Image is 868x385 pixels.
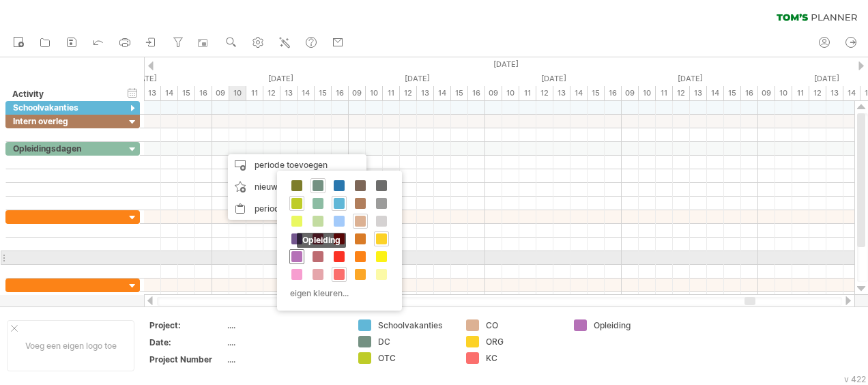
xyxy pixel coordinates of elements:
div: 11 [792,86,809,100]
div: DC [378,336,452,347]
div: maandag, 26 Oktober 2026 [485,72,622,86]
div: 16 [741,86,758,100]
div: Intern overleg [13,115,118,128]
div: Voeg een eigen logo toe [7,320,134,371]
div: .... [227,337,342,348]
div: 11 [246,86,263,100]
div: 10 [366,86,383,100]
div: ORG [486,336,560,347]
span: Opleiding [297,233,346,248]
div: v 422 [844,374,866,384]
div: 15 [724,86,741,100]
div: 12 [263,86,280,100]
div: 14 [570,86,588,100]
div: 16 [332,86,349,100]
div: 09 [212,86,229,100]
div: 13 [690,86,707,100]
div: Activity [12,87,117,101]
div: 14 [707,86,724,100]
div: 15 [588,86,605,100]
div: Opleiding [594,319,668,331]
div: Schoolvakanties [378,319,452,331]
div: Opleidingsdagen [13,142,118,155]
div: Project: [149,319,225,331]
div: periode/symbool plakken [228,198,366,220]
div: 12 [536,86,553,100]
div: 09 [485,86,502,100]
div: 15 [178,86,195,100]
div: 09 [349,86,366,100]
div: 13 [144,86,161,100]
div: 13 [417,86,434,100]
div: 09 [622,86,639,100]
div: 16 [468,86,485,100]
div: KC [486,352,560,364]
div: 10 [502,86,519,100]
div: 12 [673,86,690,100]
div: nieuw symbool toevoegen [228,176,366,198]
div: 14 [434,86,451,100]
div: 15 [315,86,332,100]
div: 16 [605,86,622,100]
div: OTC [378,352,452,364]
div: 09 [758,86,775,100]
div: periode toevoegen [228,154,366,176]
div: 13 [553,86,570,100]
div: 13 [280,86,298,100]
div: 16 [195,86,212,100]
div: 10 [639,86,656,100]
div: woensdag, 21 Oktober 2026 [76,72,212,86]
div: 14 [843,86,860,100]
div: 11 [519,86,536,100]
div: CO [486,319,560,331]
div: 12 [400,86,417,100]
div: 15 [451,86,468,100]
div: .... [227,319,342,331]
div: dinsdag, 27 Oktober 2026 [622,72,758,86]
div: 13 [826,86,843,100]
div: 10 [229,86,246,100]
div: 12 [809,86,826,100]
div: Schoolvakanties [13,101,118,114]
div: 11 [656,86,673,100]
div: .... [227,354,342,365]
div: Project Number [149,354,225,365]
div: eigen kleuren... [284,284,391,302]
div: donderdag, 22 Oktober 2026 [212,72,349,86]
div: 10 [775,86,792,100]
div: 11 [383,86,400,100]
div: Date: [149,337,225,348]
div: 14 [161,86,178,100]
div: 14 [298,86,315,100]
div: vrijdag, 23 Oktober 2026 [349,72,485,86]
